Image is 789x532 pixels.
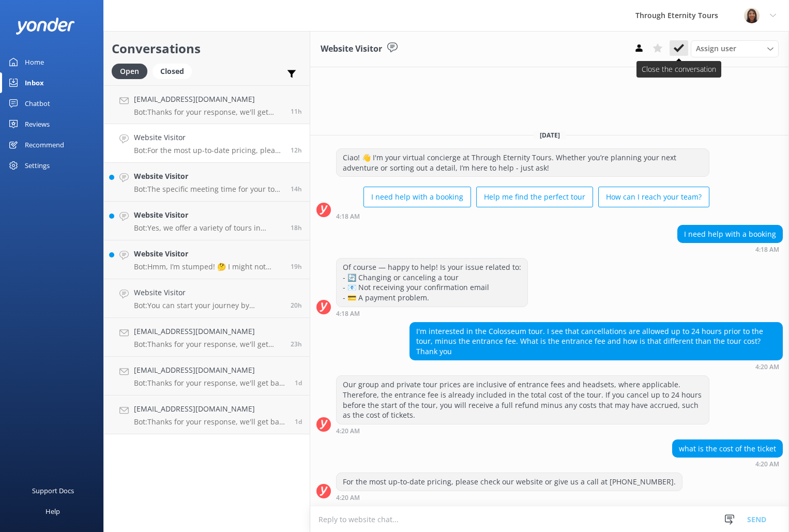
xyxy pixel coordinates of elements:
strong: 4:18 AM [755,247,779,253]
p: Bot: Thanks for your response, we'll get back to you as soon as we can during opening hours. [134,108,283,117]
p: Bot: Yes, we offer a variety of tours in [GEOGRAPHIC_DATA]. You might be interested in our Cruise... [134,223,283,233]
span: Aug 28 2025 02:47am (UTC +02:00) Europe/Amsterdam [291,185,302,193]
p: Bot: Hmm, I’m stumped! 🤔 I might not have the answer to that one, but our amazing team definitely... [134,262,283,271]
div: Of course — happy to help! Is your issue related to: - 🔄 Changing or canceling a tour - 📧 Not rec... [337,259,527,306]
div: Recommend [25,134,64,155]
div: Aug 28 2025 04:18am (UTC +02:00) Europe/Amsterdam [336,212,709,220]
div: Support Docs [32,480,74,501]
a: [EMAIL_ADDRESS][DOMAIN_NAME]Bot:Thanks for your response, we'll get back to you as soon as we can... [104,357,310,396]
a: [EMAIL_ADDRESS][DOMAIN_NAME]Bot:Thanks for your response, we'll get back to you as soon as we can... [104,318,310,357]
p: Bot: You can start your journey by browsing our tours in [GEOGRAPHIC_DATA], the [GEOGRAPHIC_DATA]... [134,301,283,310]
div: Help [45,501,60,522]
strong: 4:20 AM [755,461,779,467]
h4: [EMAIL_ADDRESS][DOMAIN_NAME] [134,326,283,337]
h4: [EMAIL_ADDRESS][DOMAIN_NAME] [134,403,287,415]
div: Our group and private tour prices are inclusive of entrance fees and headsets, where applicable. ... [337,376,709,423]
div: Closed [153,64,192,79]
a: Website VisitorBot:You can start your journey by browsing our tours in [GEOGRAPHIC_DATA], the [GE... [104,279,310,318]
h4: Website Visitor [134,287,283,298]
div: Aug 28 2025 04:18am (UTC +02:00) Europe/Amsterdam [336,310,528,317]
a: Website VisitorBot:The specific meeting time for your tour guide will be included in your confirm... [104,163,310,202]
h4: [EMAIL_ADDRESS][DOMAIN_NAME] [134,94,283,105]
span: Aug 27 2025 01:22am (UTC +02:00) Europe/Amsterdam [295,417,302,426]
a: Closed [153,65,197,77]
strong: 4:18 AM [336,214,360,220]
button: Help me find the perfect tour [476,187,593,207]
button: I need help with a booking [363,187,471,207]
div: Aug 28 2025 04:18am (UTC +02:00) Europe/Amsterdam [677,246,783,253]
span: Aug 27 2025 09:08pm (UTC +02:00) Europe/Amsterdam [291,262,302,271]
div: Aug 28 2025 04:20am (UTC +02:00) Europe/Amsterdam [672,460,783,467]
div: Aug 28 2025 04:20am (UTC +02:00) Europe/Amsterdam [336,427,709,434]
div: Aug 28 2025 04:20am (UTC +02:00) Europe/Amsterdam [409,363,783,370]
span: Aug 28 2025 05:18am (UTC +02:00) Europe/Amsterdam [291,107,302,116]
strong: 4:20 AM [755,364,779,370]
p: Bot: Thanks for your response, we'll get back to you as soon as we can during opening hours. [134,417,287,427]
h4: Website Visitor [134,132,283,143]
a: [EMAIL_ADDRESS][DOMAIN_NAME]Bot:Thanks for your response, we'll get back to you as soon as we can... [104,85,310,124]
div: Ciao! 👋 I'm your virtual concierge at Through Eternity Tours. Whether you’re planning your next a... [337,149,709,176]
span: Aug 28 2025 04:20am (UTC +02:00) Europe/Amsterdam [291,146,302,155]
div: Assign User [691,40,779,57]
span: Aug 27 2025 01:28pm (UTC +02:00) Europe/Amsterdam [295,378,302,387]
span: [DATE] [534,131,566,140]
h2: Conversations [112,39,302,58]
p: Bot: For the most up-to-date pricing, please check our website or give us a call at [PHONE_NUMBER]. [134,146,283,155]
strong: 4:20 AM [336,428,360,434]
h4: [EMAIL_ADDRESS][DOMAIN_NAME] [134,364,287,376]
h4: Website Visitor [134,248,283,260]
strong: 4:18 AM [336,311,360,317]
a: Website VisitorBot:Hmm, I’m stumped! 🤔 I might not have the answer to that one, but our amazing t... [104,240,310,279]
a: Open [112,65,153,77]
span: Aug 27 2025 05:33pm (UTC +02:00) Europe/Amsterdam [291,340,302,348]
div: Settings [25,155,50,176]
div: Home [25,52,44,72]
div: Aug 28 2025 04:20am (UTC +02:00) Europe/Amsterdam [336,494,682,501]
div: Inbox [25,72,44,93]
h4: Website Visitor [134,171,283,182]
div: Open [112,64,147,79]
div: I'm interested in the Colosseum tour. I see that cancellations are allowed up to 24 hours prior t... [410,323,782,360]
div: Chatbot [25,93,50,114]
h3: Website Visitor [321,42,382,56]
p: Bot: Thanks for your response, we'll get back to you as soon as we can during opening hours. [134,378,287,388]
a: [EMAIL_ADDRESS][DOMAIN_NAME]Bot:Thanks for your response, we'll get back to you as soon as we can... [104,396,310,434]
h4: Website Visitor [134,209,283,221]
div: I need help with a booking [678,225,782,243]
div: For the most up-to-date pricing, please check our website or give us a call at [PHONE_NUMBER]. [337,473,682,491]
span: Assign user [696,43,736,54]
a: Website VisitorBot:For the most up-to-date pricing, please check our website or give us a call at... [104,124,310,163]
div: what is the cost of the ticket [673,440,782,458]
a: Website VisitorBot:Yes, we offer a variety of tours in [GEOGRAPHIC_DATA]. You might be interested... [104,202,310,240]
img: 725-1755267273.png [744,8,760,23]
span: Aug 27 2025 10:26pm (UTC +02:00) Europe/Amsterdam [291,223,302,232]
p: Bot: Thanks for your response, we'll get back to you as soon as we can during opening hours. [134,340,283,349]
button: How can I reach your team? [598,187,709,207]
img: yonder-white-logo.png [16,18,75,35]
span: Aug 27 2025 08:23pm (UTC +02:00) Europe/Amsterdam [291,301,302,310]
p: Bot: The specific meeting time for your tour guide will be included in your confirmation email on... [134,185,283,194]
div: Reviews [25,114,50,134]
strong: 4:20 AM [336,495,360,501]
